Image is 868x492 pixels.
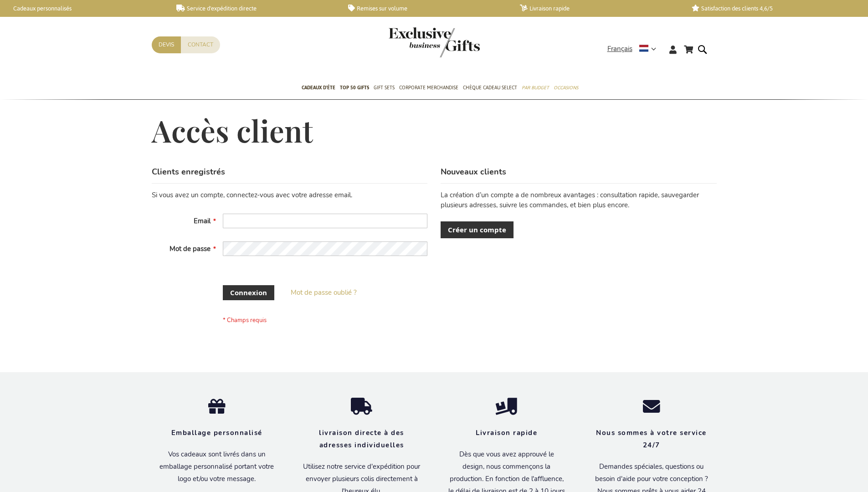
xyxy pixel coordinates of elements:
a: Remises sur volume [348,5,505,12]
a: Par budget [522,77,549,100]
strong: Clients enregistrés [152,166,225,177]
strong: Livraison rapide [476,428,537,437]
a: Gift Sets [374,77,395,100]
span: Mot de passe [169,244,211,253]
strong: livraison directe à des adresses individuelles [319,428,404,450]
span: Corporate Merchandise [399,83,458,92]
span: Accès client [152,111,313,150]
span: Gift Sets [374,83,395,92]
a: Devis [152,36,181,53]
span: Chèque Cadeau Select [463,83,517,92]
span: Créer un compte [448,225,506,235]
a: Occasions [554,77,578,100]
img: Exclusive Business gifts logo [389,27,480,57]
span: Occasions [554,83,578,92]
span: TOP 50 Gifts [340,83,369,92]
span: Mot de passe oublié ? [291,288,357,297]
strong: Emballage personnalisé [171,428,262,437]
p: La création d’un compte a de nombreux avantages : consultation rapide, sauvegarder plusieurs adre... [441,190,716,210]
a: Satisfaction des clients 4,6/5 [692,5,849,12]
span: Email [194,216,211,225]
a: Cadeaux D'Éte [302,77,335,100]
button: Connexion [223,285,274,300]
a: Créer un compte [441,221,514,238]
a: Corporate Merchandise [399,77,458,100]
a: Chèque Cadeau Select [463,77,517,100]
span: Cadeaux D'Éte [302,83,335,92]
a: Livraison rapide [520,5,677,12]
span: Connexion [230,288,267,297]
a: Contact [181,36,220,53]
span: Par budget [522,83,549,92]
a: store logo [389,27,434,57]
p: Vos cadeaux sont livrés dans un emballage personnalisé portant votre logo et/ou votre message. [158,448,276,485]
input: Email [223,214,427,228]
div: Si vous avez un compte, connectez-vous avec votre adresse email. [152,190,427,200]
strong: Nouveaux clients [441,166,506,177]
a: Cadeaux personnalisés [5,5,162,12]
a: TOP 50 Gifts [340,77,369,100]
strong: Nous sommes à votre service 24/7 [596,428,707,450]
a: Service d'expédition directe [176,5,334,12]
span: Français [607,44,632,54]
a: Mot de passe oublié ? [291,288,357,297]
